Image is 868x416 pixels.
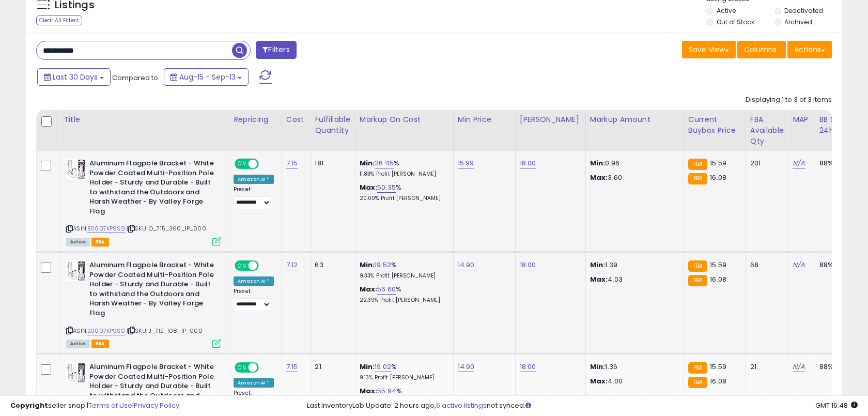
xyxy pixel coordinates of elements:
div: Fulfillable Quantity [315,114,350,136]
div: Clear All Filters [36,16,82,25]
span: ON [236,261,249,270]
a: 14.90 [458,260,475,270]
a: Terms of Use [88,400,132,410]
div: [PERSON_NAME] [520,114,581,125]
span: 15.59 [710,362,726,372]
p: 9.33% Profit [PERSON_NAME] [360,272,445,280]
div: % [360,285,445,304]
p: 3.60 [590,173,676,182]
div: 88% [819,362,854,372]
b: Aluminum Flagpole Bracket - White Powder Coated Multi-Position Pole Holder - Sturdy and Durable -... [89,159,215,219]
div: seller snap | | [10,401,179,411]
a: Privacy Policy [134,400,179,410]
label: Active [717,6,736,15]
div: % [360,362,445,381]
b: Max: [360,182,378,192]
p: 4.03 [590,275,676,284]
div: Preset: [234,288,274,311]
span: | SKU: J_712_108_1P_000 [127,327,203,335]
small: FBA [688,260,707,272]
span: Aug-15 - Sep-13 [179,72,236,82]
label: Archived [784,18,812,26]
span: OFF [257,261,274,270]
div: 21 [315,362,347,372]
div: Min Price [458,114,511,125]
div: FBA Available Qty [750,114,784,147]
span: Last 30 Days [53,72,98,82]
div: 181 [315,159,347,168]
a: 6 active listings [436,400,487,410]
strong: Max: [590,376,608,386]
div: Amazon AI * [234,378,274,388]
strong: Min: [590,362,606,372]
a: 19.52 [375,260,391,270]
a: 18.00 [520,158,536,168]
strong: Max: [590,274,608,284]
p: 0.96 [590,159,676,168]
div: Preset: [234,186,274,209]
a: 7.12 [286,260,298,270]
b: Min: [360,158,375,168]
a: N/A [793,260,805,270]
div: Repricing [234,114,277,125]
button: Save View [682,41,736,58]
span: Columns [744,44,777,55]
small: FBA [688,275,707,286]
span: ON [236,160,249,168]
img: 41TipOIXtjL._SL40_.jpg [66,362,87,383]
span: All listings currently available for purchase on Amazon [66,238,90,246]
strong: Max: [590,173,608,182]
div: Markup Amount [590,114,679,125]
div: 88% [819,159,854,168]
div: Last InventoryLab Update: 2 hours ago, not synced. [307,401,858,411]
span: ON [236,363,249,372]
button: Actions [787,41,832,58]
a: 14.90 [458,362,475,372]
a: 18.00 [520,362,536,372]
p: 11.83% Profit [PERSON_NAME] [360,171,445,178]
strong: Copyright [10,400,48,410]
div: Current Buybox Price [688,114,741,136]
span: OFF [257,160,274,168]
div: MAP [793,114,810,125]
div: 21 [750,362,780,372]
label: Deactivated [784,6,823,15]
b: Aluminum Flagpole Bracket - White Powder Coated Multi-Position Pole Holder - Sturdy and Durable -... [89,260,215,320]
small: FBA [688,173,707,184]
div: Title [64,114,225,125]
a: 19.02 [375,362,391,372]
a: B0007KP9SG [87,327,125,335]
p: 9.13% Profit [PERSON_NAME] [360,374,445,381]
a: 56.60 [377,284,396,295]
div: Amazon AI * [234,175,274,184]
button: Aug-15 - Sep-13 [164,68,249,86]
b: Max: [360,284,378,294]
a: 18.00 [520,260,536,270]
p: 4.00 [590,377,676,386]
p: 22.39% Profit [PERSON_NAME] [360,297,445,304]
div: Amazon AI * [234,276,274,286]
button: Filters [256,41,296,59]
strong: Min: [590,260,606,270]
a: 7.15 [286,158,298,168]
span: OFF [257,363,274,372]
div: % [360,183,445,202]
a: 50.35 [377,182,396,193]
span: FBA [91,238,109,246]
a: N/A [793,362,805,372]
a: 26.45 [375,158,394,168]
div: ASIN: [66,159,221,245]
div: Cost [286,114,306,125]
span: 15.59 [710,158,726,168]
a: 7.15 [286,362,298,372]
div: 88% [819,260,854,270]
th: The percentage added to the cost of goods (COGS) that forms the calculator for Min & Max prices. [355,110,453,151]
a: 15.99 [458,158,474,168]
div: 201 [750,159,780,168]
span: 16.08 [710,274,726,284]
img: 41TipOIXtjL._SL40_.jpg [66,159,87,179]
strong: Min: [590,158,606,168]
button: Columns [737,41,786,58]
button: Last 30 Days [37,68,111,86]
span: All listings currently available for purchase on Amazon [66,340,90,348]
